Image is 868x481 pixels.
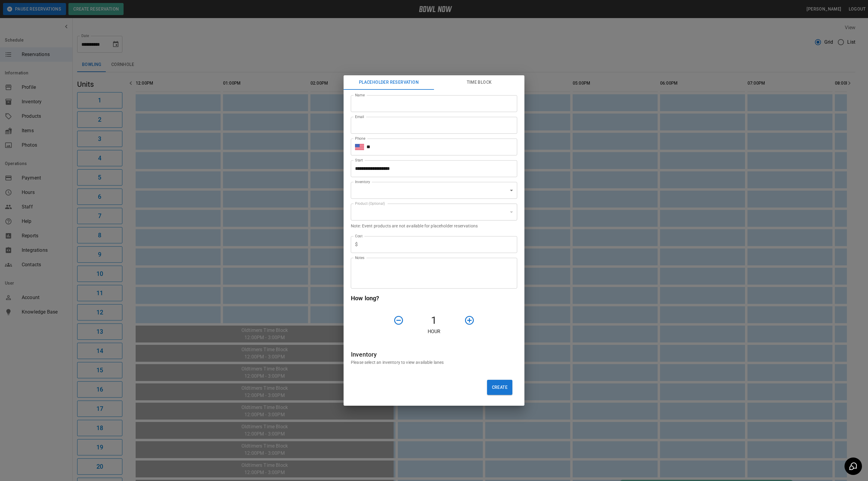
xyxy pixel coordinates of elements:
[351,328,517,335] p: Hour
[355,158,363,163] label: Start
[351,223,517,229] p: Note: Event products are not available for placeholder reservations
[344,75,434,90] button: Placeholder Reservation
[351,350,517,359] h6: Inventory
[487,380,512,395] button: Create
[406,314,462,327] h4: 1
[351,160,513,177] input: Choose date, selected date is Oct 3, 2025
[355,142,364,151] button: Select country
[351,182,517,199] div: ​
[351,204,517,220] div: ​
[355,241,358,248] p: $
[351,359,517,365] p: Please select an inventory to view available lanes
[434,75,524,90] button: Time Block
[351,293,517,303] h6: How long?
[355,136,365,141] label: Phone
